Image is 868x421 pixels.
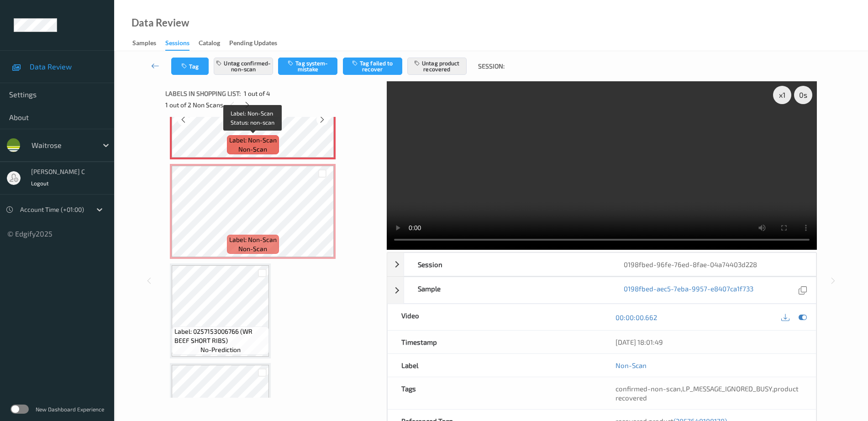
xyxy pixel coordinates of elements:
[615,384,681,393] span: confirmed-non-scan
[478,62,505,71] span: Session:
[794,86,812,104] div: 0 s
[171,58,209,75] button: Tag
[200,345,241,354] span: no-prediction
[615,313,657,322] a: 00:00:00.662
[615,384,799,402] span: product recovered
[174,327,267,345] span: Label: 0257153006766 (WR BEEF SHORT RIBS)
[165,38,189,51] div: Sessions
[165,99,380,111] div: 1 out of 2 Non Scans
[238,145,267,154] span: non-scan
[610,253,816,276] div: 0198fbed-96fe-76ed-8fae-04a74403d228
[615,384,799,402] span: , ,
[624,284,753,296] a: 0198fbed-aec5-7eba-9957-e8407ca1f733
[229,235,277,244] span: Label: Non-Scan
[229,38,277,50] div: Pending Updates
[229,37,286,50] a: Pending Updates
[278,58,337,75] button: Tag system-mistake
[682,384,772,393] span: LP_MESSAGE_IGNORED_BUSY
[132,38,156,50] div: Samples
[214,58,273,75] button: Untag confirmed-non-scan
[388,304,602,330] div: Video
[388,354,602,377] div: Label
[199,38,220,50] div: Catalog
[388,331,602,353] div: Timestamp
[404,277,610,303] div: Sample
[615,361,647,370] a: Non-Scan
[343,58,402,75] button: Tag failed to recover
[407,58,467,75] button: Untag product recovered
[132,18,189,27] div: Data Review
[165,37,199,51] a: Sessions
[244,89,270,98] span: 1 out of 4
[387,253,816,276] div: Session0198fbed-96fe-76ed-8fae-04a74403d228
[165,89,241,98] span: Labels in shopping list:
[615,337,802,347] div: [DATE] 18:01:49
[773,86,791,104] div: x 1
[132,37,165,50] a: Samples
[199,37,229,50] a: Catalog
[387,277,816,304] div: Sample0198fbed-aec5-7eba-9957-e8407ca1f733
[404,253,610,276] div: Session
[388,377,602,409] div: Tags
[229,136,277,145] span: Label: Non-Scan
[238,244,267,253] span: non-scan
